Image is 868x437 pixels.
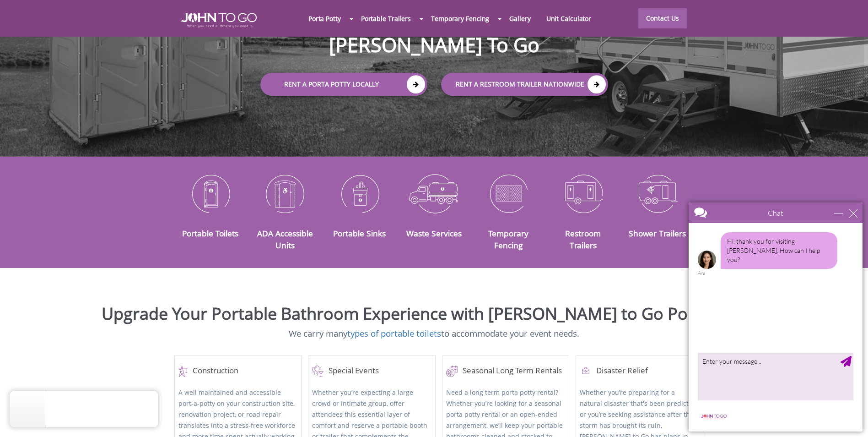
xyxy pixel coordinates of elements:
[501,9,538,28] a: Gallery
[353,9,419,28] a: Portable Trailers
[329,169,390,217] img: Portable-Sinks-icon_N.png
[404,169,464,217] img: Waste-Services-icon_N.png
[301,9,349,28] a: Porta Potty
[478,169,539,217] img: Temporary-Fencing-cion_N.png
[423,9,497,28] a: Temporary Fencing
[638,8,687,28] a: Contact Us
[254,169,315,217] img: ADA-Accessible-Units-icon_N.png
[257,228,313,251] a: ADA Accessible Units
[446,366,565,377] a: Seasonal Long Term Rentals
[181,13,257,27] img: JOHN to go
[333,228,386,239] a: Portable Sinks
[312,366,431,377] a: Special Events
[565,228,601,251] a: Restroom Trailers
[683,197,868,437] iframe: Live Chat Box
[488,228,528,251] a: Temporary Fencing
[7,328,861,340] p: We carry many to accommodate your event needs.
[539,9,599,28] a: Unit Calculator
[180,169,241,217] img: Portable-Toilets-icon_N.png
[406,228,462,239] a: Waste Services
[347,328,441,339] a: types of portable toilets
[627,169,688,217] img: Shower-Trailers-icon_N.png
[260,73,427,96] a: Rent a Porta Potty Locally
[629,228,686,239] a: Shower Trailers
[553,169,614,217] img: Restroom-Trailers-icon_N.png
[182,228,238,239] a: Portable Toilets
[441,73,608,96] a: rent a RESTROOM TRAILER Nationwide
[580,366,699,377] h4: Disaster Relief
[7,305,861,323] h2: Upgrade Your Portable Bathroom Experience with [PERSON_NAME] to Go Porta Potties
[178,366,297,377] a: Construction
